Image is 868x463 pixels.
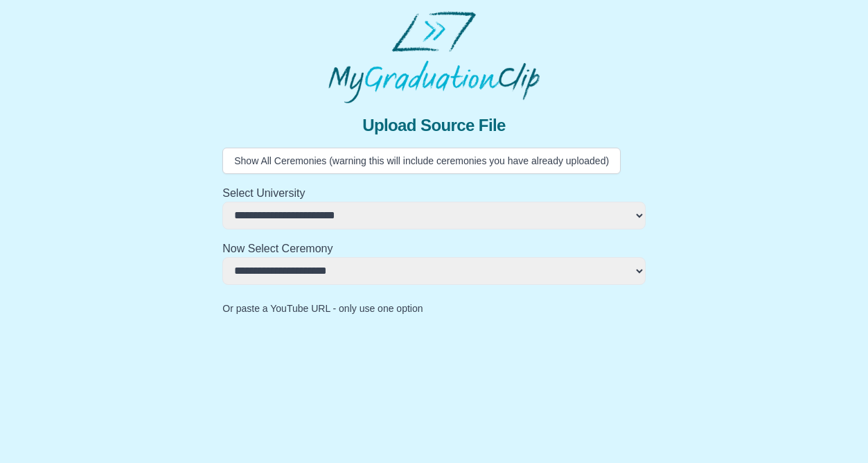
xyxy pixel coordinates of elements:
h2: Now Select Ceremony [222,241,646,257]
span: Upload Source File [362,114,506,137]
button: Show All Ceremonies (warning this will include ceremonies you have already uploaded) [222,148,621,174]
img: MyGraduationClip [328,11,540,103]
p: Or paste a YouTube URL - only use one option [222,302,646,315]
h2: Select University [222,185,646,202]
